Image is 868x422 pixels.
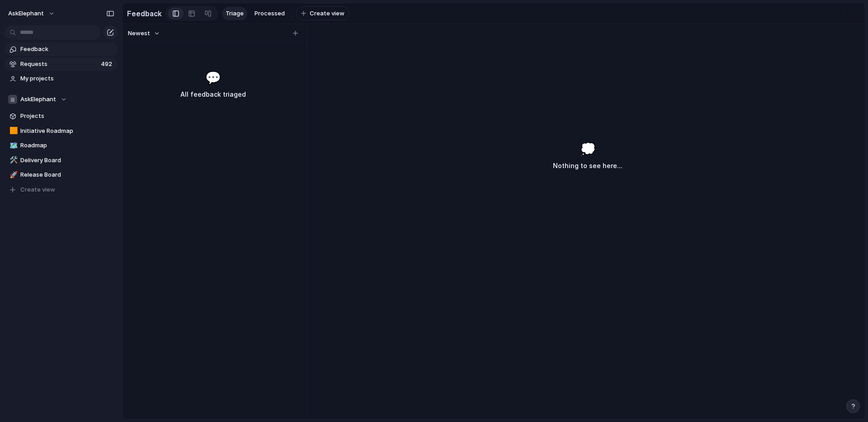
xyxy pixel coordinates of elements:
div: 🚀 [9,170,16,180]
span: Roadmap [20,141,114,150]
span: Create view [310,9,344,18]
a: Processed [251,7,288,20]
button: 🚀 [8,170,17,179]
span: 492 [101,60,114,69]
a: Feedback [5,42,118,56]
button: Create view [5,183,118,197]
span: My projects [20,74,114,83]
span: 💬 [205,68,221,87]
div: 🟧 [9,126,16,136]
button: 🟧 [8,127,17,136]
a: My projects [5,72,118,85]
span: Initiative Roadmap [20,127,114,136]
a: Triage [222,7,247,20]
button: AskElephant [5,93,118,106]
span: AskElephant [20,95,56,104]
a: 🛠️Delivery Board [5,154,118,167]
button: Newest [127,28,161,39]
a: 🗺️Roadmap [5,139,118,152]
button: AskElephant [4,6,60,21]
h3: Nothing to see here... [553,160,623,171]
div: 🛠️ [9,155,16,165]
div: 🗺️ [9,141,16,151]
a: Requests492 [5,57,118,71]
span: Release Board [20,170,114,179]
span: Projects [20,112,114,121]
a: Projects [5,109,118,123]
a: 🟧Initiative Roadmap [5,124,118,138]
span: AskElephant [8,9,44,18]
button: 🛠️ [8,156,17,165]
span: Feedback [20,45,114,54]
span: Newest [128,29,150,38]
span: Requests [20,60,98,69]
span: Create view [20,185,55,194]
button: 🗺️ [8,141,17,150]
span: Triage [226,9,244,18]
h2: Feedback [127,8,162,19]
a: 🚀Release Board [5,168,118,182]
span: Delivery Board [20,156,114,165]
span: Processed [255,9,285,18]
span: 💭 [580,140,596,159]
h3: All feedback triaged [144,89,282,100]
button: Create view [296,6,349,21]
